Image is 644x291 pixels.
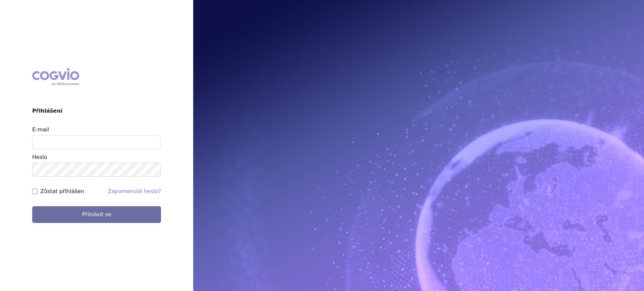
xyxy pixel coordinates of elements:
[32,126,49,133] label: E-mail
[32,107,161,115] h2: Přihlášení
[32,154,47,160] label: Heslo
[108,188,161,194] a: Zapomenuté heslo?
[32,68,79,85] div: COGVIO
[32,206,161,223] button: Přihlásit se
[40,187,84,195] label: Zůstat přihlášen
